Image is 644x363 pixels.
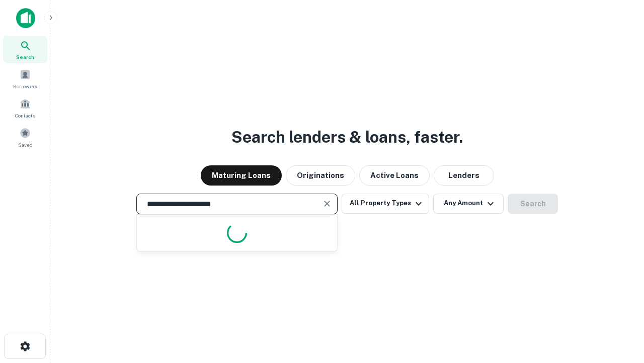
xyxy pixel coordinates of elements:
[434,165,494,186] button: Lenders
[3,36,47,63] a: Search
[359,165,430,186] button: Active Loans
[201,165,282,186] button: Maturing Loans
[3,94,47,122] a: Contacts
[286,165,355,186] button: Originations
[342,194,429,214] button: All Property Types
[3,65,47,92] a: Borrowers
[433,194,504,214] button: Any Amount
[18,141,33,149] span: Saved
[594,282,644,331] iframe: Chat Widget
[3,124,47,151] a: Saved
[320,197,334,211] button: Clear
[16,53,34,61] span: Search
[231,125,463,149] h3: Search lenders & loans, faster.
[15,111,35,119] span: Contacts
[13,82,37,90] span: Borrowers
[16,8,35,28] img: capitalize-icon.png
